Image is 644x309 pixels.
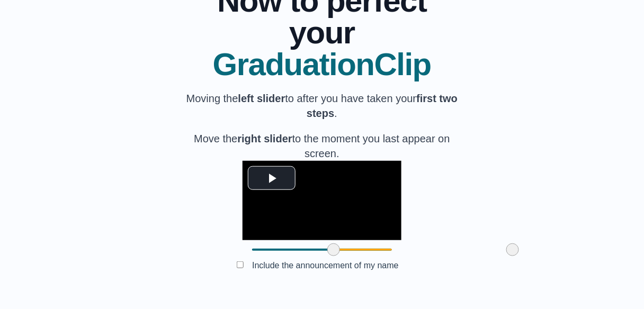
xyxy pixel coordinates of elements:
[307,93,458,119] b: first two steps
[238,93,285,104] b: left slider
[182,91,462,121] p: Moving the to after you have taken your .
[248,166,296,190] button: Play Video
[244,257,407,274] label: Include the announcement of my name
[182,49,462,80] span: GraduationClip
[237,133,292,144] b: right slider
[243,161,401,240] div: Video Player
[182,131,462,161] p: Move the to the moment you last appear on screen.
